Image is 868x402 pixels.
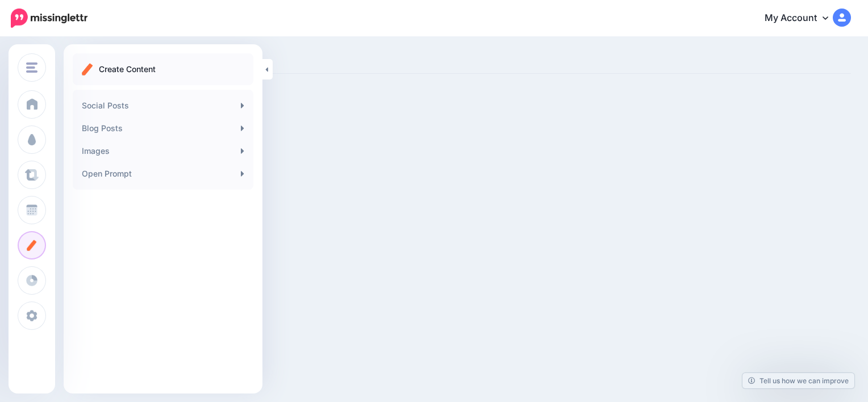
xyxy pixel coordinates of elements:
[753,5,851,32] a: My Account
[26,62,37,73] img: menu.png
[77,117,249,140] a: Blog Posts
[99,62,156,76] p: Create Content
[742,373,854,388] a: Tell us how we can improve
[77,140,249,162] a: Images
[77,162,249,185] a: Open Prompt
[11,9,87,28] img: Missinglettr
[82,63,93,76] img: create.png
[77,94,249,117] a: Social Posts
